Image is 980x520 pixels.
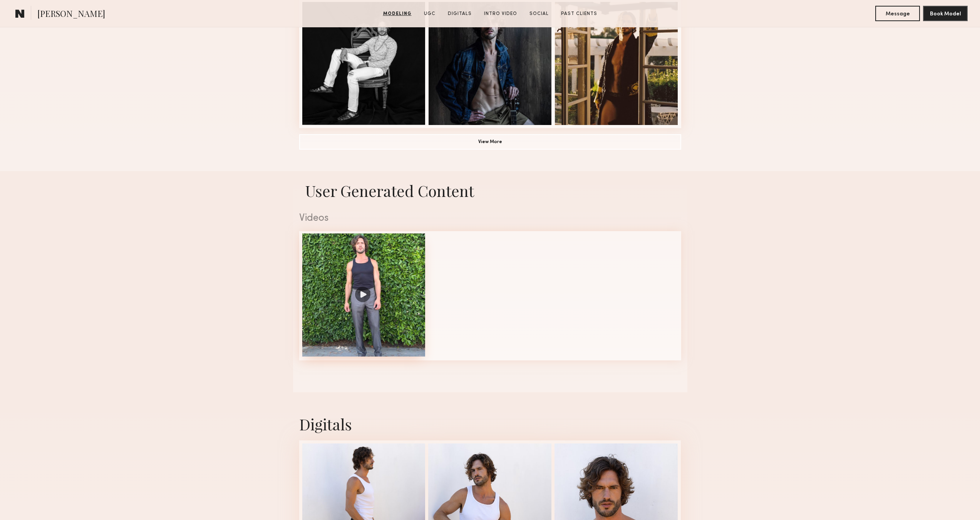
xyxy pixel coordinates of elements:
[558,10,600,17] a: Past Clients
[481,10,520,17] a: Intro Video
[37,8,105,21] span: [PERSON_NAME]
[299,134,681,150] button: View More
[923,6,968,21] button: Book Model
[526,10,552,17] a: Social
[293,180,687,201] h1: User Generated Content
[875,6,920,21] button: Message
[923,10,968,17] a: Book Model
[445,10,475,17] a: Digitals
[421,10,439,17] a: UGC
[299,414,681,434] div: Digitals
[299,213,681,223] div: Videos
[380,10,415,17] a: Modeling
